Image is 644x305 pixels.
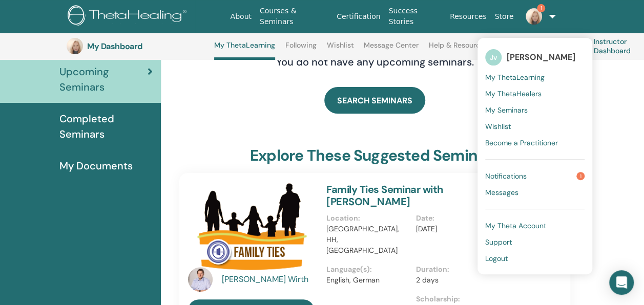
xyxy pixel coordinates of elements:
p: Language(s) : [326,264,409,275]
p: 2 days [416,275,499,286]
p: [DATE] [416,224,499,234]
span: My ThetaLearning [485,73,545,82]
span: Wishlist [485,122,511,131]
span: Messages [485,188,518,197]
span: 1 [537,4,545,12]
span: 1 [576,172,585,180]
span: My Theta Account [485,221,546,230]
h4: You do not have any upcoming seminars. [214,56,536,68]
a: Store [490,7,517,26]
span: Jv [485,49,502,66]
p: Location : [326,213,409,224]
p: English, German [326,275,409,286]
a: Success Stories [384,2,445,31]
p: Duration : [416,264,499,275]
a: Help & Resources [429,41,488,57]
a: About [226,7,255,26]
a: Wishlist [485,118,585,135]
span: Notifications [485,171,527,181]
img: default.jpg [67,38,83,54]
h3: explore these suggested seminars [250,146,500,165]
div: Open Intercom Messenger [609,270,634,295]
img: logo.png [68,5,190,28]
img: default.jpg [188,267,213,292]
ul: 1 [477,38,592,274]
a: Family Ties Seminar with [PERSON_NAME] [326,183,443,208]
span: My ThetaHealers [485,89,542,98]
a: My Theta Account [485,217,585,234]
p: [GEOGRAPHIC_DATA], HH, [GEOGRAPHIC_DATA] [326,224,409,256]
h3: My Dashboard [87,41,190,51]
span: [PERSON_NAME] [507,52,575,62]
span: SEARCH SEMINARS [337,95,412,106]
p: Date : [416,213,499,224]
a: SEARCH SEMINARS [324,87,425,114]
a: Courses & Seminars [256,2,333,31]
a: Resources [446,7,491,26]
a: Logout [485,250,585,267]
a: Wishlist [327,41,354,57]
a: My ThetaHealers [485,85,585,102]
span: My Seminars [485,105,528,115]
span: Completed Seminars [59,111,153,142]
a: Following [285,41,317,57]
p: Scholarship : [416,294,499,304]
a: Jv[PERSON_NAME] [485,46,585,69]
span: Logout [485,254,508,263]
a: My ThetaLearning [485,69,585,85]
a: Notifications1 [485,168,585,184]
a: Support [485,234,585,250]
span: Support [485,237,512,247]
a: Messages [485,184,585,201]
img: Family Ties Seminar [188,183,314,271]
a: My Seminars [485,102,585,118]
a: Message Center [364,41,419,57]
a: My ThetaLearning [214,41,275,60]
img: default.jpg [526,8,542,25]
span: My Documents [59,158,133,173]
span: Become a Practitioner [485,138,558,147]
a: [PERSON_NAME] Wirth [222,273,317,286]
span: Upcoming Seminars [59,64,148,95]
a: Become a Practitioner [485,135,585,151]
a: Certification [333,7,384,26]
